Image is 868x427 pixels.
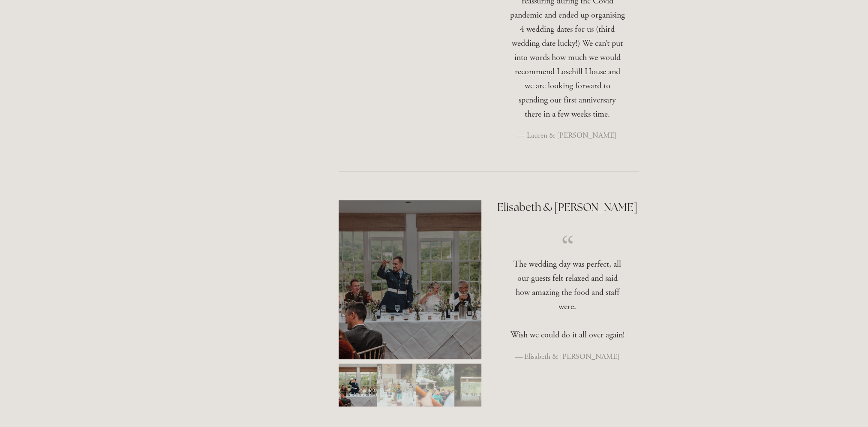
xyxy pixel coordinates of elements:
[510,243,625,342] blockquote: The wedding day was perfect, all our guests felt relaxed and said how amazing the food and staff ...
[510,243,625,257] span: “
[339,364,377,406] img: Slide 1
[454,364,493,406] img: Slide 4
[496,200,639,215] h2: Elisabeth & [PERSON_NAME]
[510,342,625,364] figcaption: — Elisabeth & [PERSON_NAME]
[416,364,454,406] img: Slide 3
[377,364,416,406] img: Slide 2
[510,121,625,143] figcaption: — Lauren & [PERSON_NAME]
